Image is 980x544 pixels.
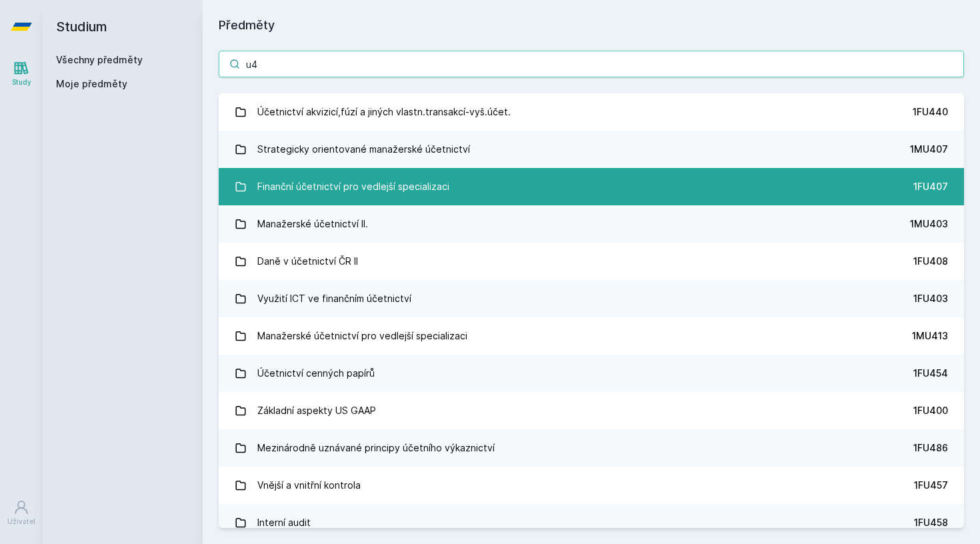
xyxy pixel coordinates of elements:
div: Vnější a vnitřní kontrola [257,472,361,499]
a: Finanční účetnictví pro vedlejší specializaci 1FU407 [219,168,964,205]
a: Uživatel [3,493,40,533]
div: 1FU408 [913,255,948,268]
input: Název nebo ident předmětu… [219,51,964,77]
div: 1FU454 [913,367,948,380]
div: 1FU400 [913,404,948,417]
div: 1MU403 [910,217,948,231]
div: 1FU457 [914,479,948,492]
a: Mezinárodně uznávané principy účetního výkaznictví 1FU486 [219,429,964,467]
a: Vnější a vnitřní kontrola 1FU457 [219,467,964,504]
a: Všechny předměty [56,54,143,65]
div: 1MU413 [912,329,948,343]
div: Finanční účetnictví pro vedlejší specializaci [257,173,449,200]
div: Interní audit [257,509,311,536]
a: Manažerské účetnictví pro vedlejší specializaci 1MU413 [219,317,964,355]
a: Interní audit 1FU458 [219,504,964,541]
a: Účetnictví cenných papírů 1FU454 [219,355,964,392]
a: Účetnictví akvizicí,fúzí a jiných vlastn.transakcí-vyš.účet. 1FU440 [219,93,964,131]
div: 1FU407 [913,180,948,193]
a: Využití ICT ve finančním účetnictví 1FU403 [219,280,964,317]
a: Strategicky orientované manažerské účetnictví 1MU407 [219,131,964,168]
div: 1FU440 [913,105,948,119]
div: Study [12,77,31,87]
div: 1MU407 [910,143,948,156]
span: Moje předměty [56,77,127,91]
a: Daně v účetnictví ČR II 1FU408 [219,243,964,280]
a: Manažerské účetnictví II. 1MU403 [219,205,964,243]
div: Základní aspekty US GAAP [257,397,376,424]
div: Účetnictví cenných papírů [257,360,375,387]
div: Strategicky orientované manažerské účetnictví [257,136,470,163]
div: Účetnictví akvizicí,fúzí a jiných vlastn.transakcí-vyš.účet. [257,99,511,125]
div: Manažerské účetnictví pro vedlejší specializaci [257,323,467,349]
div: 1FU403 [913,292,948,305]
div: Mezinárodně uznávané principy účetního výkaznictví [257,435,495,461]
div: 1FU458 [914,516,948,529]
div: Využití ICT ve finančním účetnictví [257,285,411,312]
div: 1FU486 [913,441,948,455]
div: Uživatel [7,517,35,527]
a: Základní aspekty US GAAP 1FU400 [219,392,964,429]
div: Manažerské účetnictví II. [257,211,368,237]
a: Study [3,53,40,94]
h1: Předměty [219,16,964,35]
div: Daně v účetnictví ČR II [257,248,358,275]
